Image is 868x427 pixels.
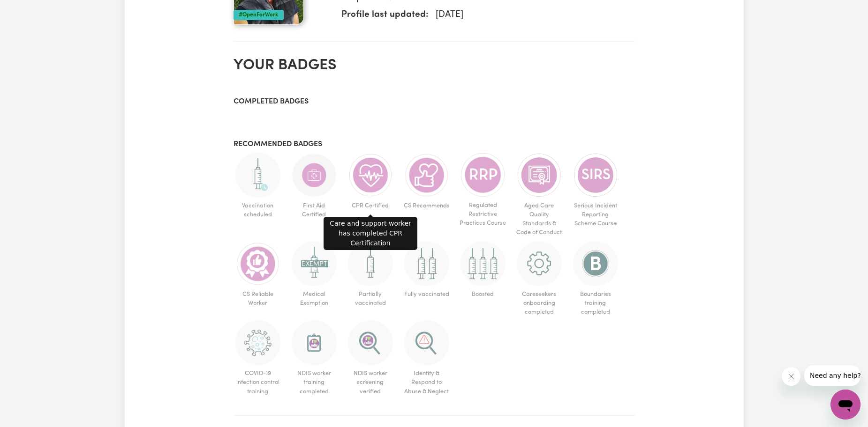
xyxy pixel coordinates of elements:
img: CS Academy: Introduction to NDIS Worker Training course completed [292,320,337,365]
img: CS Academy: Boundaries in care and support work course completed [573,241,618,286]
span: Aged Care Quality Standards & Code of Conduct [515,198,564,241]
div: #OpenForWork [234,10,284,20]
img: Care and support worker has received 1 dose of the COVID-19 vaccine [348,241,393,286]
img: CS Academy: Identify & Respond to Abuse & Neglect in Aged & Disability course completed [404,320,449,365]
img: Care worker is recommended by Careseekers [404,153,449,198]
iframe: Close message [782,367,800,386]
span: Boundaries training completed [571,286,620,321]
img: Care and support worker has booked an appointment and is waiting for the first dose of the COVID-... [235,153,280,198]
h3: Completed badges [234,97,635,106]
iframe: Button to launch messaging window [830,390,860,420]
dd: [DATE] [428,8,627,22]
span: CPR Certified [346,198,395,214]
span: Need any help? [6,7,57,14]
img: CS Academy: COVID-19 Infection Control Training course completed [235,320,280,365]
img: CS Academy: Serious Incident Reporting Scheme course completed [573,153,618,198]
span: Regulated Restrictive Practices Course [459,197,507,232]
img: NDIS Worker Screening Verified [348,320,393,365]
span: Partially vaccinated [346,286,395,311]
span: Serious Incident Reporting Scheme Course [571,198,620,232]
span: Careseekers onboarding completed [515,286,564,321]
dt: Profile last updated: [341,8,428,26]
img: Care and support worker has completed First Aid Certification [292,153,337,198]
img: Care and support worker has received 2 doses of COVID-19 vaccine [404,241,449,286]
span: Boosted [459,286,507,302]
span: NDIS worker training completed [290,365,339,400]
span: Fully vaccinated [402,286,451,302]
span: NDIS worker screening verified [346,365,395,400]
span: COVID-19 infection control training [234,365,282,400]
span: First Aid Certified [290,198,339,223]
div: Care and support worker has completed CPR Certification [324,217,417,250]
img: Care worker is most reliable worker [235,241,280,286]
span: Medical Exemption [290,286,339,311]
span: CS Recommends [402,198,451,214]
span: CS Reliable Worker [234,286,282,311]
img: Worker has a medical exemption and cannot receive COVID-19 vaccine [292,241,337,286]
h2: Your badges [234,57,635,74]
img: CS Academy: Regulated Restrictive Practices course completed [460,153,506,197]
img: Care and support worker has completed CPR Certification [348,153,393,198]
h3: Recommended badges [234,140,635,149]
iframe: Message from company [804,365,860,386]
img: CS Academy: Careseekers Onboarding course completed [517,241,562,286]
span: Vaccination scheduled [234,198,282,223]
img: Care and support worker has received booster dose of COVID-19 vaccination [460,241,506,286]
img: CS Academy: Aged Care Quality Standards & Code of Conduct course completed [517,153,562,198]
span: Identify & Respond to Abuse & Neglect [402,365,451,400]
